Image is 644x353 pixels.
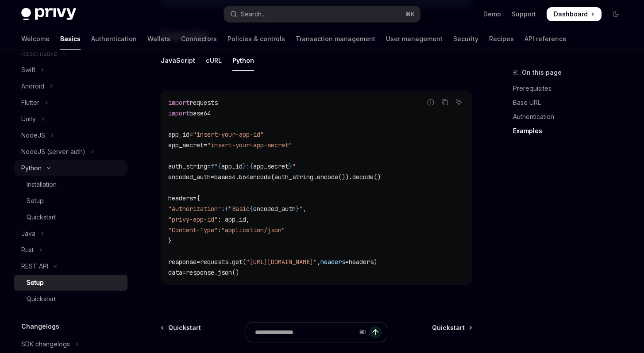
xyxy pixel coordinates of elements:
[296,28,375,50] a: Transaction management
[303,205,306,213] span: ,
[168,130,189,138] span: app_id
[168,237,172,245] span: }
[21,97,39,108] div: Flutter
[21,28,50,50] a: Welcome
[14,111,127,127] button: Toggle Unity section
[299,205,303,213] span: "
[14,62,127,78] button: Toggle Swift section
[221,162,243,170] span: app_id
[21,65,35,75] div: Swift
[512,10,536,19] a: Support
[21,146,85,157] div: NodeJS (server-auth)
[27,294,56,304] div: Quickstart
[250,162,253,170] span: {
[218,226,221,234] span: :
[513,81,630,96] a: Prerequisites
[513,124,630,138] a: Examples
[369,326,382,338] button: Send message
[513,96,630,110] a: Base URL
[14,193,127,209] a: Setup
[189,109,211,117] span: base64
[21,339,70,349] div: SDK changelogs
[168,194,193,202] span: headers
[21,130,45,141] div: NodeJS
[524,28,567,50] a: API reference
[168,258,197,266] span: response
[214,162,218,170] span: "
[211,173,214,181] span: =
[21,321,59,332] h5: Changelogs
[200,258,246,266] span: requests.get(
[206,50,222,71] div: cURL
[14,209,127,225] a: Quickstart
[168,226,218,234] span: "Content-Type"
[483,10,501,19] a: Demo
[161,50,195,71] div: JavaScript
[489,28,514,50] a: Recipes
[168,109,189,117] span: import
[189,99,218,107] span: requests
[513,110,630,124] a: Authentication
[250,205,253,213] span: {
[14,226,127,242] button: Toggle Java section
[453,28,478,50] a: Security
[386,28,443,50] a: User management
[168,215,218,223] span: "privy-app-id"
[27,196,44,206] div: Setup
[147,28,170,50] a: Wallets
[14,144,127,160] button: Toggle NodeJS (server-auth) section
[289,162,292,170] span: }
[14,78,127,94] button: Toggle Android section
[225,205,228,213] span: f
[349,258,377,266] span: headers)
[425,96,436,108] button: Report incorrect code
[14,336,127,352] button: Toggle SDK changelogs section
[320,258,345,266] span: headers
[91,28,137,50] a: Authentication
[21,114,36,124] div: Unity
[228,205,250,213] span: "Basic
[27,212,56,223] div: Quickstart
[224,6,420,22] button: Open search
[14,127,127,143] button: Toggle NodeJS section
[232,50,254,71] div: Python
[14,258,127,274] button: Toggle REST API section
[60,28,81,50] a: Basics
[609,7,623,21] button: Toggle dark mode
[197,194,200,202] span: {
[14,95,127,111] button: Toggle Flutter section
[27,277,44,288] div: Setup
[193,130,264,138] span: "insert-your-app-id"
[241,9,266,19] div: Search...
[14,242,127,258] button: Toggle Rust section
[221,205,225,213] span: :
[253,162,289,170] span: app_secret
[296,205,299,213] span: }
[218,215,250,223] span: : app_id,
[168,173,211,181] span: encoded_auth
[221,226,285,234] span: "application/json"
[168,141,204,149] span: app_secret
[292,162,296,170] span: "
[405,11,415,18] span: ⌘ K
[21,228,35,239] div: Java
[246,162,250,170] span: :
[21,163,42,173] div: Python
[522,67,562,78] span: On this page
[554,10,588,19] span: Dashboard
[21,245,34,255] div: Rust
[228,28,285,50] a: Policies & controls
[214,173,381,181] span: base64.b64encode(auth_string.encode()).decode()
[181,28,217,50] a: Connectors
[439,96,451,108] button: Copy the contents from the code block
[189,130,193,138] span: =
[14,160,127,176] button: Toggle Python section
[21,261,48,272] div: REST API
[168,162,207,170] span: auth_string
[182,269,186,276] span: =
[168,205,221,213] span: "Authorization"
[453,96,465,108] button: Ask AI
[255,322,355,342] input: Ask a question...
[547,7,602,21] a: Dashboard
[168,269,182,276] span: data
